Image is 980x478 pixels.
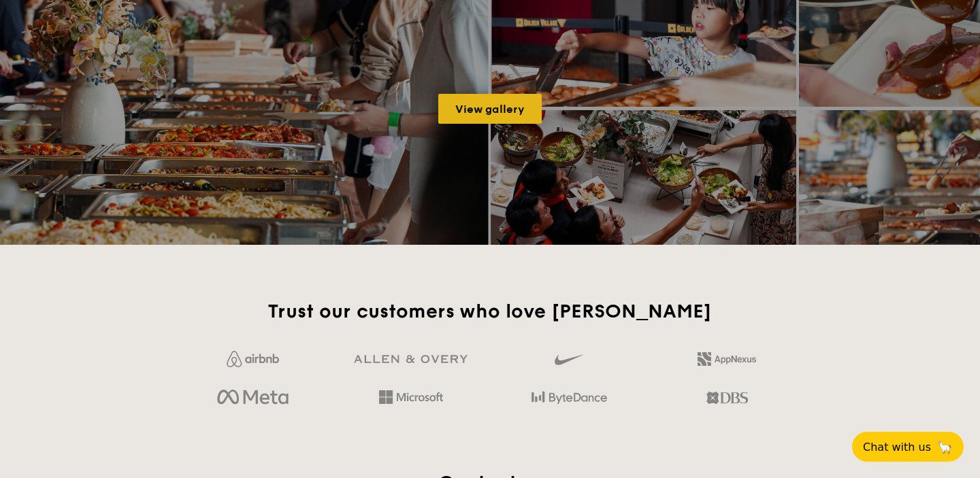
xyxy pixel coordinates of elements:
img: Jf4Dw0UUCKFd4aYAAAAASUVORK5CYII= [227,351,279,367]
img: gdlseuq06himwAAAABJRU5ErkJggg== [555,348,583,371]
img: GRg3jHAAAAABJRU5ErkJggg== [354,355,468,364]
img: bytedance.dc5c0c88.png [532,386,607,409]
h2: Trust our customers who love [PERSON_NAME] [179,299,800,324]
img: Hd4TfVa7bNwuIo1gAAAAASUVORK5CYII= [379,390,443,404]
span: 🦙 [936,439,953,455]
button: Chat with us🦙 [852,432,964,462]
img: 2L6uqdT+6BmeAFDfWP11wfMG223fXktMZIL+i+lTG25h0NjUBKOYhdW2Kn6T+C0Q7bASH2i+1JIsIulPLIv5Ss6l0e291fRVW... [698,352,756,366]
img: dbs.a5bdd427.png [706,386,748,409]
img: meta.d311700b.png [217,386,289,409]
a: View gallery [438,94,542,124]
span: Chat with us [863,441,931,454]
